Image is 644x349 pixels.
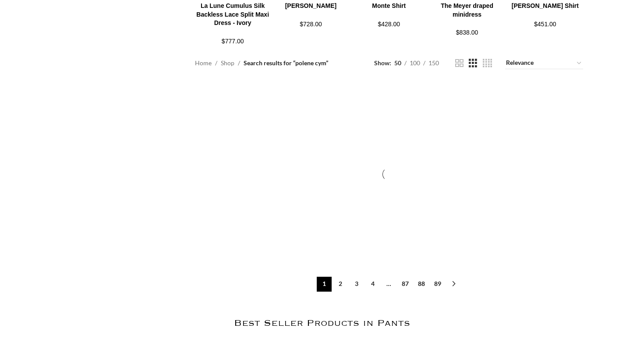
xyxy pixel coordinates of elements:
[425,58,442,68] a: 150
[534,21,556,28] span: $451.00
[394,59,401,67] span: 50
[374,58,391,68] span: Show
[351,2,427,29] a: Monte Shirt $428.00
[507,2,583,29] a: [PERSON_NAME] Shirt $451.00
[195,58,328,68] nav: Breadcrumb
[221,58,234,68] a: Shop
[351,2,427,11] h4: Monte Shirt
[430,277,445,292] a: Page 89
[407,58,423,68] a: 100
[429,2,505,38] a: The Meyer draped minidress $838.00
[222,38,244,45] span: $777.00
[469,58,477,69] a: Grid view 3
[483,58,492,69] a: Grid view 4
[273,2,349,29] a: [PERSON_NAME] $728.00
[244,58,328,68] span: Search results for “polene cym”
[317,277,332,292] span: Page 1
[333,277,348,292] a: Page 2
[398,277,413,292] a: Page 87
[349,277,364,292] a: Page 3
[429,2,505,19] h4: The Meyer draped minidress
[410,59,420,67] span: 100
[505,57,583,69] select: Shop order
[195,277,584,292] nav: Product Pagination
[391,58,404,68] a: 50
[195,2,271,46] a: La Lune Cumulus Silk Backless Lace Split Maxi Dress - Ivory $777.00
[414,277,429,292] a: Page 88
[455,58,464,69] a: Grid view 2
[300,21,322,28] span: $728.00
[195,2,271,28] h4: La Lune Cumulus Silk Backless Lace Split Maxi Dress - Ivory
[382,277,396,292] span: …
[446,277,461,292] a: →
[273,2,349,11] h4: [PERSON_NAME]
[365,277,380,292] a: Page 4
[195,58,212,68] a: Home
[456,29,478,36] span: $838.00
[61,318,583,329] h2: Best Seller Products in Pants
[378,21,400,28] span: $428.00
[428,59,439,67] span: 150
[507,2,583,11] h4: [PERSON_NAME] Shirt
